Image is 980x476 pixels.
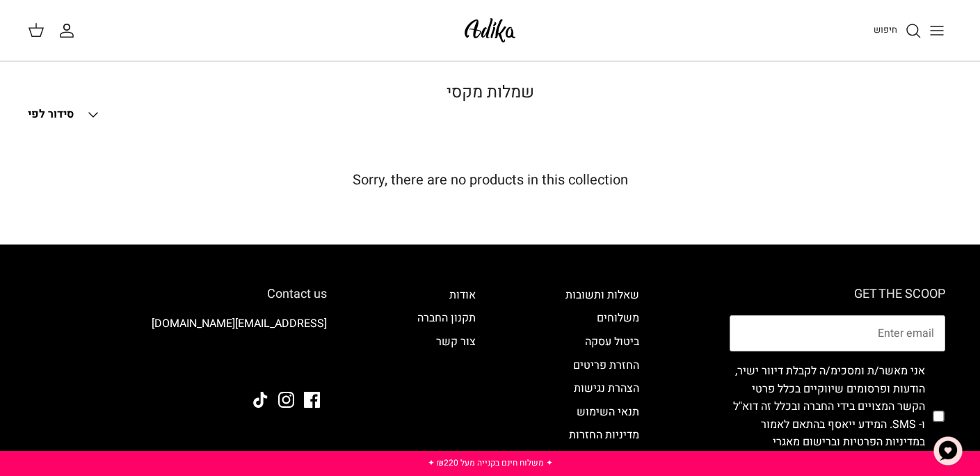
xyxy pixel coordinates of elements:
a: משלוחים [597,310,639,326]
a: החשבון שלי [58,22,81,39]
span: חיפוש [874,23,897,36]
button: סידור לפי [28,100,102,130]
a: Tiktok [252,392,268,408]
img: Adika IL [289,354,327,372]
a: Facebook [304,392,320,408]
a: מדיניות החזרות [569,427,639,443]
img: Adika IL [460,14,520,47]
a: הצהרת נגישות [574,380,639,397]
a: ✦ משלוח חינם בקנייה מעל ₪220 ✦ [428,457,553,469]
h6: GET THE SCOOP [730,287,945,302]
a: שאלות ותשובות [565,287,639,303]
h6: Contact us [35,287,327,302]
a: ביטול עסקה [585,333,639,350]
h5: Sorry, there are no products in this collection [28,172,952,189]
h1: שמלות מקסי [28,83,952,103]
a: Instagram [278,392,294,408]
a: חיפוש [874,22,922,39]
span: סידור לפי [28,106,74,122]
a: תנאי השימוש [577,404,639,420]
a: החזרת פריטים [573,357,639,374]
button: צ'אט [927,430,969,472]
input: Email [730,315,945,351]
label: אני מאשר/ת ומסכימ/ה לקבלת דיוור ישיר, הודעות ופרסומים שיווקיים בכלל פרטי הקשר המצויים בידי החברה ... [730,363,925,470]
a: [EMAIL_ADDRESS][DOMAIN_NAME] [152,315,327,332]
a: צור קשר [436,333,476,350]
button: Toggle menu [922,15,952,46]
a: אודות [449,287,476,303]
a: תקנון החברה [417,310,476,326]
